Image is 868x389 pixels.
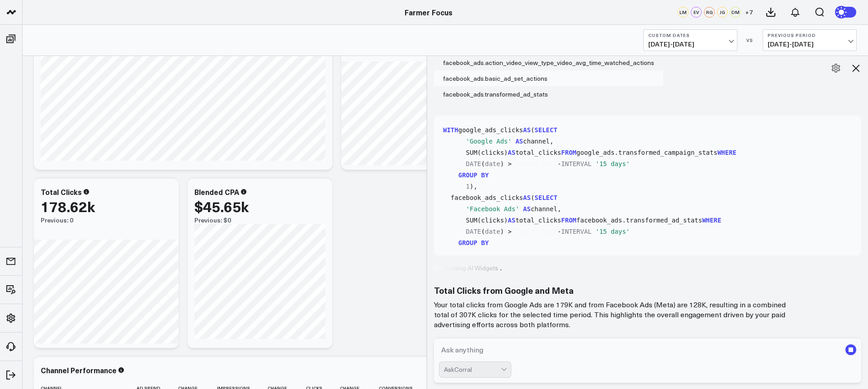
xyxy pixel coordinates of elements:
span: + 7 [745,9,753,15]
span: SELECT [534,194,557,201]
button: Previous Period[DATE]-[DATE] [763,29,857,51]
div: Generating AI Widgets [434,264,508,272]
span: FROM [561,149,576,156]
div: RG [704,7,715,18]
span: FROM [561,217,576,224]
div: facebook_ads.transformed_ad_stats [434,86,663,102]
span: AS [515,138,523,145]
div: DM [730,7,741,18]
span: WHERE [702,217,721,224]
span: '15 days' [595,228,630,235]
b: Previous Period [768,32,852,38]
b: Custom Dates [648,32,732,38]
span: SELECT [534,126,557,134]
div: JG [717,7,728,18]
div: 178.62k [41,198,95,214]
span: 1 [466,183,470,190]
span: [DATE] - [DATE] [768,41,852,48]
span: '15 days' [595,160,630,167]
div: VS [742,37,758,43]
h3: Total Clicks from Google and Meta [434,285,796,295]
span: BY [481,171,489,179]
span: 'Google Ads' [466,138,512,145]
span: WITH [443,126,458,134]
div: EV [691,7,702,18]
span: CURRENT_DATE [512,160,557,167]
span: INTERVAL [561,160,591,167]
span: INTERVAL [561,228,591,235]
code: google_ads_clicks ( channel, SUM(clicks) total_clicks google_ads.transformed_campaign_stats ( ) >... [443,125,856,271]
span: AS [508,149,515,156]
span: DATE [466,160,481,167]
div: facebook_ads.action_video_view_type_video_avg_time_watched_actions [434,55,663,70]
span: DATE [466,228,481,235]
div: LM [678,7,689,18]
span: AS [523,126,531,134]
span: AS [523,205,531,213]
button: Custom Dates[DATE]-[DATE] [643,29,737,51]
div: Previous: $0 [194,217,325,224]
span: WHERE [717,149,736,156]
div: Total Clicks [41,187,82,197]
span: CURRENT_DATE [512,228,557,235]
a: Farmer Focus [405,7,453,17]
div: Channel Performance [41,365,117,375]
button: +7 [743,7,754,18]
span: date [485,160,500,167]
div: $45.65k [194,198,249,214]
div: Blended CPA [194,187,239,197]
span: BY [481,239,489,246]
span: AS [508,217,515,224]
span: [DATE] - [DATE] [648,41,732,48]
span: GROUP [458,171,477,179]
span: date [485,228,500,235]
div: facebook_ads.basic_ad_set_actions [434,70,663,86]
span: GROUP [458,239,477,246]
span: AS [523,194,531,201]
div: Previous: 0 [41,217,172,224]
span: 'Facebook Ads' [466,205,519,213]
p: Your total clicks from Google Ads are 179K and from Facebook Ads (Meta) are 128K, resulting in a ... [434,300,796,329]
